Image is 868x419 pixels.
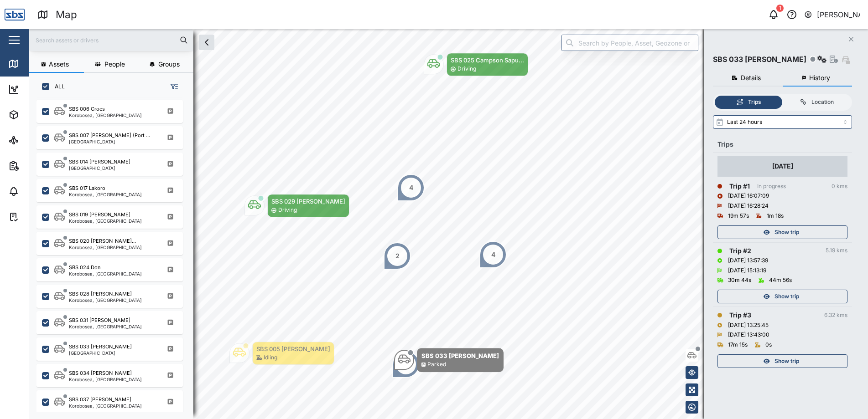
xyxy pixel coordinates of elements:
[36,97,193,412] div: grid
[561,35,698,51] input: Search by People, Asset, Geozone or Place
[5,5,25,25] img: Main Logo
[69,237,136,245] div: SBS 020 [PERSON_NAME]...
[741,75,761,81] span: Details
[832,182,847,191] div: 0 kms
[69,369,132,377] div: SBS 034 [PERSON_NAME]
[809,75,830,81] span: History
[104,61,125,67] span: People
[421,351,499,360] div: SBS 033 [PERSON_NAME]
[774,355,799,368] span: Show trip
[729,181,750,191] div: Trip # 1
[69,192,142,197] div: Korobosea, [GEOGRAPHIC_DATA]
[69,377,142,382] div: Korobosea, [GEOGRAPHIC_DATA]
[395,251,400,261] div: 2
[69,211,130,219] div: SBS 019 [PERSON_NAME]
[49,83,65,90] label: ALL
[826,246,847,255] div: 5.19 kms
[264,353,277,362] div: Idling
[713,54,806,65] div: SBS 033 [PERSON_NAME]
[49,61,69,67] span: Assets
[69,317,130,324] div: SBS 031 [PERSON_NAME]
[24,186,52,196] div: Alarms
[765,341,772,349] div: 0s
[24,59,44,69] div: Map
[817,9,861,20] div: [PERSON_NAME]
[24,212,49,222] div: Tasks
[728,341,748,349] div: 17m 15s
[717,290,847,303] button: Show trip
[811,98,834,107] div: Location
[728,321,769,330] div: [DATE] 13:25:45
[69,290,132,298] div: SBS 028 [PERSON_NAME]
[457,65,476,73] div: Driving
[392,351,420,378] div: Map marker
[256,344,330,353] div: SBS 005 [PERSON_NAME]
[397,174,425,201] div: Map marker
[24,135,46,145] div: Sites
[278,206,297,215] div: Driving
[776,5,784,12] div: 1
[69,219,142,223] div: Korobosea, [GEOGRAPHIC_DATA]
[69,245,142,250] div: Korobosea, [GEOGRAPHIC_DATA]
[728,202,769,210] div: [DATE] 16:28:24
[713,115,852,129] input: Select range
[69,396,131,404] div: SBS 037 [PERSON_NAME]
[271,197,345,206] div: SBS 029 [PERSON_NAME]
[424,53,528,76] div: Map marker
[24,110,52,120] div: Assets
[69,105,105,113] div: SBS 006 Crocs
[427,360,446,369] div: Parked
[729,246,751,256] div: Trip # 2
[69,271,142,276] div: Korobosea, [GEOGRAPHIC_DATA]
[772,161,793,171] div: [DATE]
[69,343,132,351] div: SBS 033 [PERSON_NAME]
[757,182,786,191] div: In progress
[491,250,495,260] div: 4
[24,161,55,171] div: Reports
[244,194,349,217] div: Map marker
[158,61,180,67] span: Groups
[69,298,142,302] div: Korobosea, [GEOGRAPHIC_DATA]
[451,56,524,65] div: SBS 025 Campson Sapu...
[69,139,150,144] div: [GEOGRAPHIC_DATA]
[774,290,799,303] span: Show trip
[35,33,188,47] input: Search assets or drivers
[729,310,751,320] div: Trip # 3
[748,98,761,107] div: Trips
[479,241,507,268] div: Map marker
[69,132,150,139] div: SBS 007 [PERSON_NAME] (Port ...
[728,331,769,339] div: [DATE] 13:43:00
[69,113,142,118] div: Korobosea, [GEOGRAPHIC_DATA]
[394,348,504,372] div: Map marker
[728,212,749,220] div: 19m 57s
[728,266,766,275] div: [DATE] 15:13:19
[717,225,847,239] button: Show trip
[69,351,132,355] div: [GEOGRAPHIC_DATA]
[728,276,751,285] div: 30m 44s
[69,158,130,166] div: SBS 014 [PERSON_NAME]
[717,354,847,368] button: Show trip
[717,139,847,149] div: Trips
[728,192,769,200] div: [DATE] 16:07:09
[69,264,101,271] div: SBS 024 Don
[409,183,413,193] div: 4
[767,212,784,220] div: 1m 18s
[69,184,105,192] div: SBS 017 Lakoro
[56,7,77,23] div: Map
[24,84,65,94] div: Dashboard
[69,166,130,170] div: [GEOGRAPHIC_DATA]
[774,226,799,239] span: Show trip
[69,324,142,329] div: Korobosea, [GEOGRAPHIC_DATA]
[384,242,411,270] div: Map marker
[824,311,847,320] div: 6.32 kms
[769,276,792,285] div: 44m 56s
[29,29,868,419] canvas: Map
[804,8,861,21] button: [PERSON_NAME]
[69,404,142,408] div: Korobosea, [GEOGRAPHIC_DATA]
[728,256,768,265] div: [DATE] 13:57:39
[229,342,334,365] div: Map marker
